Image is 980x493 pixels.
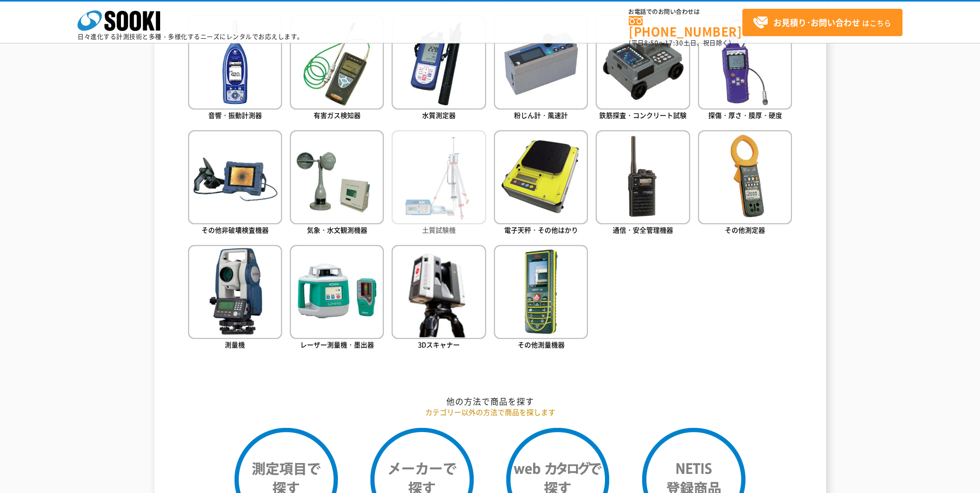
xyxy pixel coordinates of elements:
span: 鉄筋探査・コンクリート試験 [599,110,687,120]
span: 3Dスキャナー [418,340,460,349]
a: 鉄筋探査・コンクリート試験 [596,15,690,122]
img: その他測定器 [698,130,792,224]
span: その他測定器 [725,225,765,235]
a: 探傷・厚さ・膜厚・硬度 [698,15,792,122]
span: (平日 ～ 土日、祝日除く) [629,38,731,48]
img: 音響・振動計測器 [188,15,282,109]
img: 3Dスキャナー [392,245,486,339]
span: お電話でのお問い合わせは [629,9,742,15]
a: 電子天秤・その他はかり [494,130,588,237]
a: 気象・水文観測機器 [290,130,384,237]
span: 8:50 [644,38,659,48]
img: 通信・安全管理機器 [596,130,690,224]
a: [PHONE_NUMBER] [629,16,742,37]
span: 音響・振動計測器 [208,110,262,120]
a: レーザー測量機・墨出器 [290,245,384,352]
span: 通信・安全管理機器 [613,225,673,235]
a: 有害ガス検知器 [290,15,384,122]
span: レーザー測量機・墨出器 [300,340,374,349]
span: 土質試験機 [422,225,456,235]
p: カテゴリー以外の方法で商品を探します [188,407,792,418]
img: 測量機 [188,245,282,339]
a: 通信・安全管理機器 [596,130,690,237]
span: 水質測定器 [422,110,456,120]
span: 測量機 [225,340,245,349]
a: 3Dスキャナー [392,245,486,352]
span: 探傷・厚さ・膜厚・硬度 [708,110,782,120]
img: 有害ガス検知器 [290,15,384,109]
p: 日々進化する計測技術と多種・多様化するニーズにレンタルでお応えします。 [77,34,304,40]
strong: お見積り･お問い合わせ [773,16,860,28]
a: 測量機 [188,245,282,352]
a: 粉じん計・風速計 [494,15,588,122]
a: その他測量機器 [494,245,588,352]
span: 17:30 [665,38,683,48]
img: 鉄筋探査・コンクリート試験 [596,15,690,109]
span: その他測量機器 [518,340,565,349]
a: その他測定器 [698,130,792,237]
img: 粉じん計・風速計 [494,15,588,109]
span: 有害ガス検知器 [314,110,361,120]
a: その他非破壊検査機器 [188,130,282,237]
span: 気象・水文観測機器 [307,225,367,235]
img: 気象・水文観測機器 [290,130,384,224]
img: 電子天秤・その他はかり [494,130,588,224]
img: 水質測定器 [392,15,486,109]
a: 水質測定器 [392,15,486,122]
span: その他非破壊検査機器 [201,225,269,235]
a: 土質試験機 [392,130,486,237]
img: その他測量機器 [494,245,588,339]
img: その他非破壊検査機器 [188,130,282,224]
span: 電子天秤・その他はかり [504,225,578,235]
span: 粉じん計・風速計 [514,110,568,120]
a: お見積り･お問い合わせはこちら [742,9,903,36]
img: 土質試験機 [392,130,486,224]
img: 探傷・厚さ・膜厚・硬度 [698,15,792,109]
a: 音響・振動計測器 [188,15,282,122]
h2: 他の方法で商品を探す [188,396,792,407]
img: レーザー測量機・墨出器 [290,245,384,339]
span: はこちら [753,15,891,30]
